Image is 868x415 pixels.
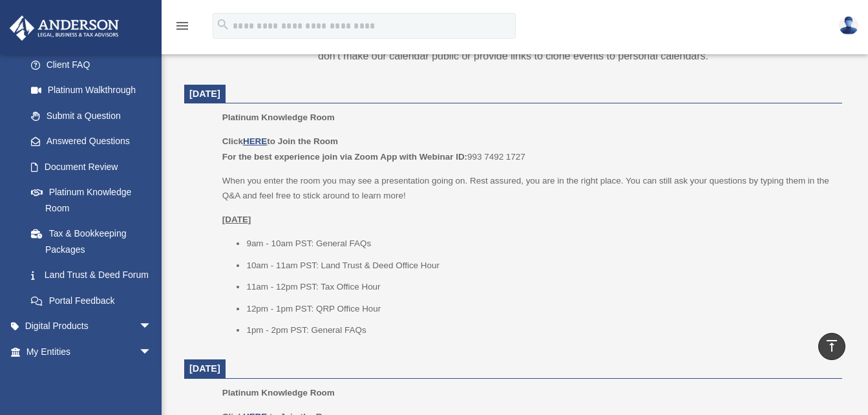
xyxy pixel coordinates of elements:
[246,279,833,295] li: 11am - 12pm PST: Tax Office Hour
[216,17,230,32] i: search
[18,262,171,288] a: Land Trust & Deed Forum
[824,338,840,354] i: vertical_align_top
[246,236,833,251] li: 9am - 10am PST: General FAQs
[9,314,171,339] a: Digital Productsarrow_drop_down
[222,112,335,122] span: Platinum Knowledge Room
[246,323,833,338] li: 1pm - 2pm PST: General FAQs
[139,314,165,340] span: arrow_drop_down
[175,18,190,34] i: menu
[189,363,220,374] span: [DATE]
[246,301,833,317] li: 12pm - 1pm PST: QRP Office Hour
[18,221,171,262] a: Tax & Bookkeeping Packages
[222,136,338,146] b: Click to Join the Room
[222,173,833,204] p: When you enter the room you may see a presentation going on. Rest assured, you are in the right p...
[18,52,171,78] a: Client FAQ
[18,180,165,221] a: Platinum Knowledge Room
[9,365,171,390] a: My [PERSON_NAME] Teamarrow_drop_down
[222,388,335,398] span: Platinum Knowledge Room
[246,258,833,273] li: 10am - 11am PST: Land Trust & Deed Office Hour
[222,215,251,224] u: [DATE]
[6,16,123,41] img: Anderson Advisors Platinum Portal
[139,365,165,391] span: arrow_drop_down
[243,136,267,146] a: HERE
[839,16,858,35] img: User Pic
[189,89,220,99] span: [DATE]
[222,152,467,162] b: For the best experience join via Zoom App with Webinar ID:
[9,339,171,365] a: My Entitiesarrow_drop_down
[18,288,171,314] a: Portal Feedback
[18,154,171,180] a: Document Review
[18,78,171,103] a: Platinum Walkthrough
[175,23,190,34] a: menu
[18,129,171,154] a: Answered Questions
[139,339,165,365] span: arrow_drop_down
[818,333,845,360] a: vertical_align_top
[222,134,833,164] p: 993 7492 1727
[18,103,171,129] a: Submit a Question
